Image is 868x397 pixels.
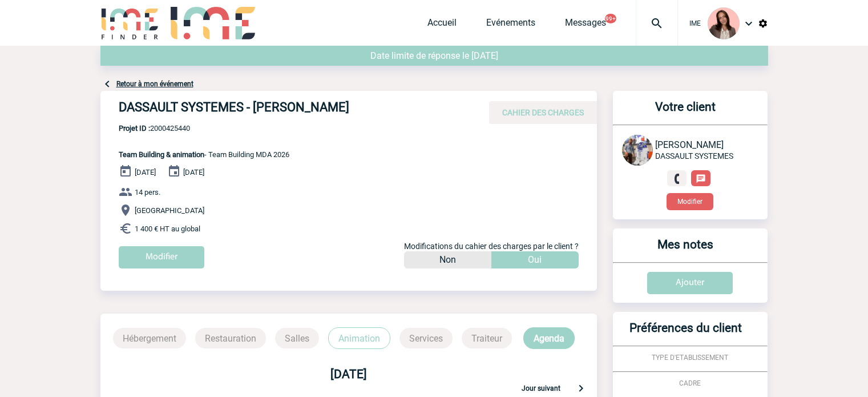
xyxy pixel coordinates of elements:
span: - Team Building MDA 2026 [119,150,289,159]
span: [PERSON_NAME] [655,139,724,150]
h3: Votre client [617,100,754,125]
span: TYPE D'ETABLISSEMENT [652,354,728,362]
img: fixe.png [672,174,682,184]
span: Team Building & animation [119,150,204,159]
a: Accueil [427,17,457,33]
p: Services [399,328,453,348]
img: IME-Finder [100,7,160,39]
span: [DATE] [135,168,156,177]
a: Messages [565,17,606,33]
span: Date limite de réponse le [DATE] [370,50,498,61]
p: Oui [528,251,542,268]
p: Non [439,251,456,268]
span: 1 400 € HT au global [135,224,200,233]
p: Traiteur [462,328,512,348]
input: Ajouter [647,272,733,294]
span: IME [689,19,701,27]
b: Projet ID : [119,124,150,133]
button: Modifier [667,193,713,210]
span: CAHIER DES CHARGES [502,108,584,117]
input: Modifier [119,246,204,268]
p: Jour suivant [522,384,560,395]
span: 14 pers. [135,188,160,197]
span: 2000425440 [119,124,289,133]
img: 122174-0.jpg [622,135,653,166]
p: Hébergement [113,328,186,348]
span: DASSAULT SYSTEMES [655,151,733,161]
a: Retour à mon événement [116,80,193,88]
h3: Mes notes [617,238,754,262]
img: 94396-3.png [708,7,740,39]
span: CADRE [679,379,701,387]
p: Salles [275,328,319,348]
span: [DATE] [183,168,204,177]
p: Agenda [523,327,575,349]
span: [GEOGRAPHIC_DATA] [135,206,204,215]
span: Modifications du cahier des charges par le client ? [404,242,579,251]
p: Restauration [195,328,266,348]
b: [DATE] [330,367,367,381]
img: keyboard-arrow-right-24-px.png [574,381,588,395]
a: Evénements [486,17,535,33]
h3: Préférences du client [617,321,754,346]
h4: DASSAULT SYSTEMES - [PERSON_NAME] [119,100,461,119]
button: 99+ [605,14,616,23]
p: Animation [328,327,390,349]
img: chat-24-px-w.png [696,174,706,184]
